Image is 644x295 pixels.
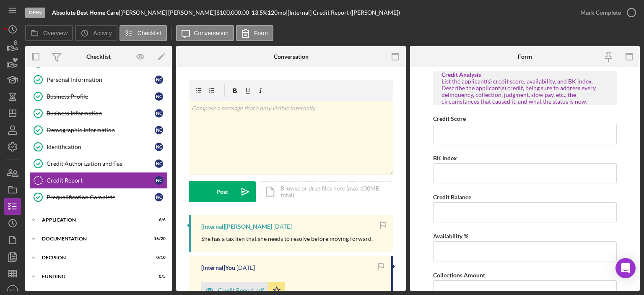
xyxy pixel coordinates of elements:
div: Post [216,181,228,202]
label: Credit Balance [433,193,471,201]
button: Post [189,181,256,202]
label: Conversation [194,30,229,37]
div: N C [155,193,163,201]
label: Availability % [433,232,468,240]
div: 6 / 6 [151,217,166,222]
div: 13.5 % [252,9,267,16]
div: 16 / 20 [151,236,166,241]
button: Mark Complete [572,4,640,21]
div: Documentation [42,236,145,241]
div: N C [155,159,163,168]
div: Form [518,53,532,60]
div: Prequalification Complete [47,194,155,201]
div: Application [42,217,145,222]
div: N C [155,176,163,185]
a: Prequalification CompleteNC [29,189,168,206]
button: Conversation [176,25,234,41]
div: 0 / 5 [151,274,166,279]
div: Identification [47,144,155,150]
div: [PERSON_NAME] [PERSON_NAME] | [120,9,216,16]
label: BK Index [433,154,457,162]
a: Demographic InformationNC [29,122,168,138]
label: Collections Amount [433,272,485,279]
label: Checklist [138,30,161,37]
b: Absolute Best Home Care [52,9,119,16]
div: [Internal] [PERSON_NAME] [201,223,272,230]
div: Decision [42,255,145,260]
div: Business Information [47,110,155,117]
div: | [52,9,120,16]
div: | [Internal] Credit Report ([PERSON_NAME]) [286,9,400,16]
div: Demographic Information [47,127,155,133]
a: IdentificationNC [29,138,168,155]
label: Form [254,30,268,37]
div: Open Intercom Messenger [615,258,636,278]
div: Business Profile [47,93,155,100]
time: 2025-08-09 03:05 [273,223,292,230]
a: Personal InformationNC [29,71,168,88]
div: Credit Authorization and Fee [47,160,155,167]
p: She has a tax lien that she needs to resolve before moving forward. [201,234,373,243]
div: N C [155,143,163,151]
div: [Internal] You [201,264,235,271]
div: N C [155,126,163,134]
time: 2025-08-07 15:15 [236,264,255,271]
div: List the applicant(s) credit score, availability, and BK index. Describe the applicant(s) credit,... [441,78,608,105]
a: Business InformationNC [29,105,168,122]
a: Credit Authorization and FeeNC [29,155,168,172]
div: Conversation [274,53,309,60]
label: Overview [43,30,68,37]
div: Funding [42,274,145,279]
label: Activity [93,30,112,37]
div: $100,000.00 [216,9,252,16]
a: Business ProfileNC [29,88,168,105]
div: N C [155,76,163,84]
div: Checklist [86,53,111,60]
div: 0 / 10 [151,255,166,260]
div: 120 mo [267,9,286,16]
button: Activity [75,25,117,41]
div: Open [25,8,45,18]
div: Personal Information [47,76,155,83]
div: Credit Report.pdf [218,287,264,294]
div: Mark Complete [580,4,621,21]
div: Credit Report [47,177,155,184]
div: N C [155,92,163,101]
div: N C [155,109,163,117]
div: Credit Analysis [441,71,608,78]
label: Credit Score [433,115,466,122]
text: KD [10,288,15,293]
button: Overview [25,25,73,41]
button: Checklist [119,25,167,41]
a: Credit ReportNC [29,172,168,189]
button: Form [236,25,273,41]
